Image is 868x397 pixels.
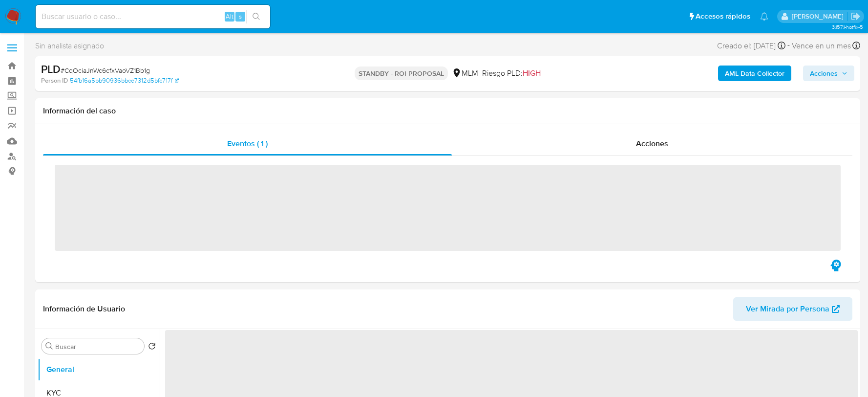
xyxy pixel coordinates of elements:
div: MLM [452,68,478,79]
input: Buscar usuario o caso... [36,10,270,23]
button: AML Data Collector [718,66,791,81]
b: AML Data Collector [725,66,784,81]
a: Salir [850,11,861,22]
span: Ver Mirada por Persona [746,297,829,321]
span: Riesgo PLD: [482,68,541,79]
b: Person ID [41,76,68,85]
a: 54fb16a5bb90936bbce7312d5bfc717f [70,76,179,85]
button: Ver Mirada por Persona [733,297,852,321]
h1: Información del caso [43,106,852,116]
span: Accesos rápidos [696,11,750,22]
span: Eventos ( 1 ) [227,138,268,149]
span: Alt [226,12,233,21]
span: Acciones [636,138,668,149]
button: search-icon [246,10,266,23]
span: Vence en un mes [792,41,851,51]
button: Volver al orden por defecto [148,342,156,353]
span: # CqOciaJnWc6cfxVaoVZ1Bb1g [61,66,150,75]
button: Buscar [45,342,53,350]
div: Creado el: [DATE] [717,39,785,52]
span: Sin analista asignado [35,41,104,51]
span: HIGH [523,67,541,79]
span: ‌ [55,165,841,251]
p: dalia.goicochea@mercadolibre.com.mx [792,12,847,21]
p: STANDBY - ROI PROPOSAL [355,66,448,80]
button: Acciones [803,66,854,81]
span: - [787,39,790,52]
button: General [38,358,160,381]
b: PLD [41,61,61,77]
a: Notificaciones [760,12,768,21]
span: Acciones [810,66,838,81]
input: Buscar [55,342,140,351]
h1: Información de Usuario [43,304,125,314]
span: s [239,12,242,21]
